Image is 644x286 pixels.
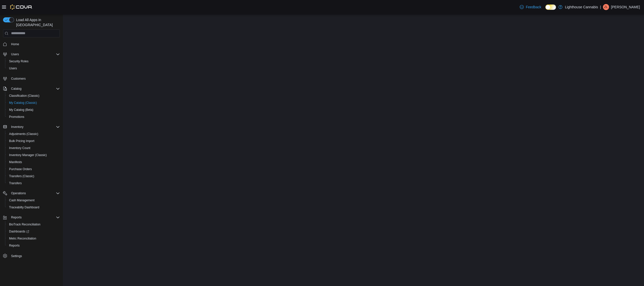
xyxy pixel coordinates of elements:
button: Traceabilty Dashboard [5,204,62,211]
button: Promotions [5,113,62,120]
a: Manifests [7,159,24,165]
span: Manifests [9,160,22,164]
button: Transfers (Classic) [5,173,62,180]
button: Bulk Pricing Import [5,137,62,145]
a: Dashboards [7,228,31,234]
button: Catalog [9,86,23,92]
button: Users [5,65,62,72]
a: Home [9,41,21,47]
button: Reports [9,214,24,220]
span: Classification (Classic) [7,93,60,99]
span: Traceabilty Dashboard [9,205,39,209]
span: Home [11,42,19,46]
a: Purchase Orders [7,166,34,172]
span: Bulk Pricing Import [7,138,60,144]
button: Metrc Reconciliation [5,235,62,242]
span: Users [9,51,60,57]
button: Inventory Manager (Classic) [5,152,62,159]
span: Users [7,65,60,71]
p: Lighthouse Cannabis [565,4,598,10]
span: My Catalog (Beta) [9,108,33,112]
span: Reports [11,215,22,219]
button: Inventory [9,124,25,130]
a: Settings [9,253,24,259]
a: Transfers (Classic) [7,173,36,179]
button: Transfers [5,180,62,187]
span: Feedback [526,5,541,10]
button: Operations [1,190,62,197]
span: Customers [11,77,26,81]
a: BioTrack Reconciliation [7,221,43,227]
button: Security Roles [5,58,62,65]
span: Cash Management [9,198,34,202]
button: Cash Management [5,197,62,204]
span: BioTrack Reconciliation [9,222,41,226]
button: Users [9,51,21,57]
button: Settings [1,252,62,259]
span: Classification (Classic) [9,94,39,98]
a: My Catalog (Beta) [7,107,35,113]
a: Dashboards [5,228,62,235]
a: Feedback [518,2,543,12]
span: Operations [9,190,60,196]
span: Catalog [9,86,60,92]
span: Dashboards [7,228,60,234]
span: Catalog [11,87,21,91]
span: Settings [11,254,22,258]
a: Customers [9,76,28,82]
a: Transfers [7,180,24,186]
p: [PERSON_NAME] [611,4,640,10]
button: Manifests [5,159,62,166]
span: Dashboards [9,229,29,233]
button: Inventory [1,123,62,130]
button: BioTrack Reconciliation [5,221,62,228]
span: Settings [9,253,60,259]
span: My Catalog (Classic) [9,101,37,105]
button: My Catalog (Classic) [5,99,62,106]
a: Inventory Count [7,145,32,151]
span: Promotions [7,114,60,120]
button: Adjustments (Classic) [5,130,62,137]
span: Inventory Manager (Classic) [7,152,60,158]
span: Purchase Orders [7,166,60,172]
span: My Catalog (Beta) [7,107,60,113]
span: BioTrack Reconciliation [7,221,60,227]
a: Inventory Manager (Classic) [7,152,49,158]
span: Inventory Manager (Classic) [9,153,47,157]
p: | [600,4,601,10]
span: ZL [604,4,608,10]
button: Reports [1,214,62,221]
span: Bulk Pricing Import [9,139,34,143]
nav: Complex example [3,38,60,273]
img: Cova [10,5,32,10]
a: Classification (Classic) [7,93,42,99]
a: Metrc Reconciliation [7,235,38,242]
button: Purchase Orders [5,166,62,173]
input: Dark Mode [545,5,556,10]
button: Users [1,51,62,58]
span: Adjustments (Classic) [9,132,38,136]
button: Catalog [1,85,62,92]
span: Transfers [7,180,60,186]
span: Inventory [9,124,60,130]
a: Adjustments (Classic) [7,131,40,137]
span: Promotions [9,115,24,119]
span: Manifests [7,159,60,165]
span: Reports [7,243,60,249]
button: Home [1,40,62,48]
span: Purchase Orders [9,167,32,171]
a: Traceabilty Dashboard [7,204,41,210]
span: Customers [9,75,60,82]
span: Transfers (Classic) [7,173,60,179]
span: Security Roles [9,59,28,63]
div: Zhi Liang [603,4,609,10]
a: Reports [7,243,22,249]
span: Inventory Count [9,146,30,150]
span: Inventory Count [7,145,60,151]
button: Operations [9,190,28,196]
span: Load All Apps in [GEOGRAPHIC_DATA] [14,17,60,27]
span: Security Roles [7,58,60,64]
span: Users [11,52,19,56]
button: Customers [1,75,62,82]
